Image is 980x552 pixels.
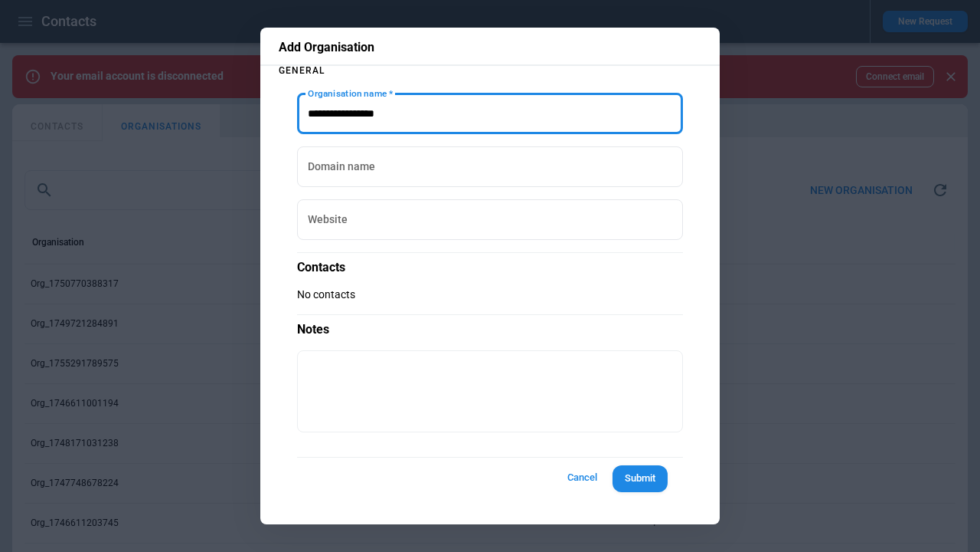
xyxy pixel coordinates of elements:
p: Notes [297,314,683,338]
p: General [279,66,701,75]
button: Cancel [557,464,606,492]
button: Submit [612,465,668,492]
p: Contacts [297,252,683,276]
p: Add Organisation [279,40,701,55]
p: No contacts [297,288,683,301]
label: Organisation name [308,87,393,100]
